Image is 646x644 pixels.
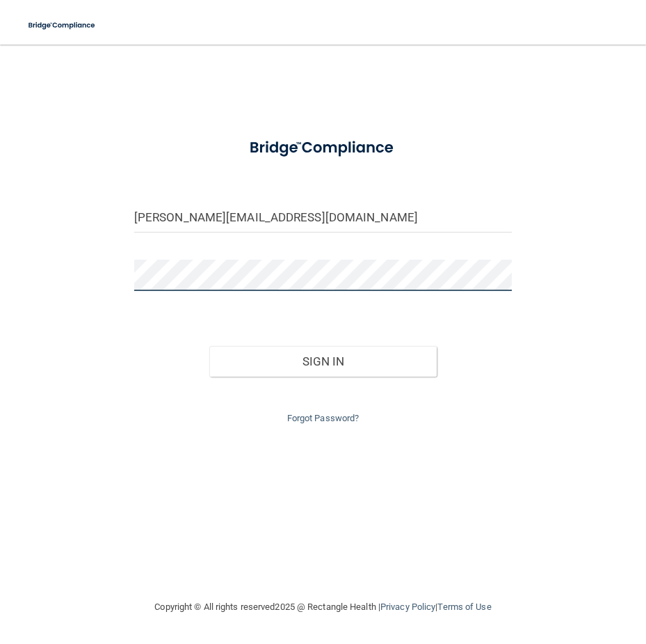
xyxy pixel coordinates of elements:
div: Copyright © All rights reserved 2025 @ Rectangle Health | | [70,585,577,629]
a: Privacy Policy [380,602,435,612]
a: Forgot Password? [287,413,360,423]
img: bridge_compliance_login_screen.278c3ca4.svg [21,11,104,40]
input: Email [134,201,512,233]
a: Terms of Use [437,602,491,612]
button: Sign In [209,346,436,377]
img: bridge_compliance_login_screen.278c3ca4.svg [234,128,412,168]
